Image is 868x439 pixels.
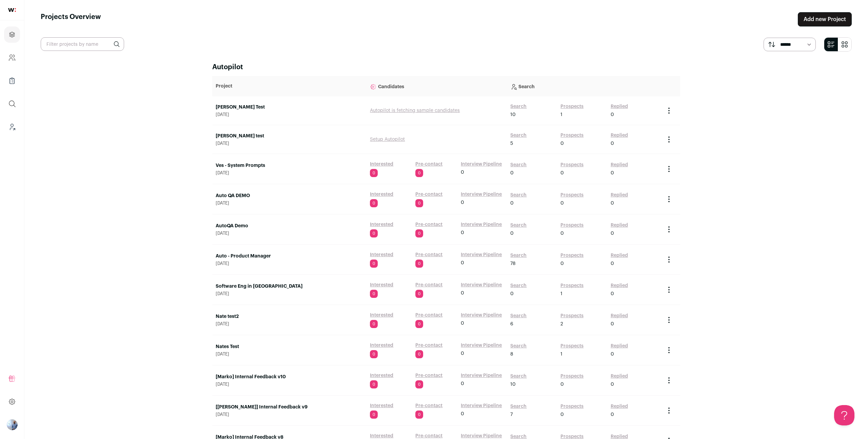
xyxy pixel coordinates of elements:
[665,165,673,173] button: Project Actions
[4,50,20,66] a: Company and ATS Settings
[216,374,363,380] a: [Marko] Internal Feedback v10
[370,380,378,388] span: 0
[461,342,502,349] a: Interview Pipeline
[461,161,502,168] a: Interview Pipeline
[611,252,628,259] a: Replied
[834,405,854,425] iframe: Toggle Customer Support
[665,225,673,233] button: Project Actions
[510,282,527,289] a: Search
[510,411,513,418] span: 7
[510,192,527,198] a: Search
[415,229,423,237] span: 0
[461,290,464,297] span: 0
[461,411,464,417] span: 0
[4,73,20,89] a: Company Lists
[370,350,378,358] span: 0
[370,290,378,298] span: 0
[560,373,584,380] a: Prospects
[370,411,378,419] span: 0
[611,230,614,237] span: 0
[415,282,442,288] a: Pre-contact
[611,411,614,418] span: 0
[560,111,563,118] span: 1
[560,252,584,259] a: Prospects
[510,290,514,297] span: 0
[510,111,516,118] span: 10
[665,316,673,324] button: Project Actions
[461,191,502,198] a: Interview Pipeline
[216,313,363,320] a: Nate test2
[415,372,442,379] a: Pre-contact
[611,351,614,358] span: 0
[415,221,442,228] a: Pre-contact
[510,321,513,327] span: 6
[611,282,628,289] a: Replied
[216,351,363,357] span: [DATE]
[611,161,628,168] a: Replied
[461,229,464,236] span: 0
[560,200,564,207] span: 0
[4,119,20,135] a: Leads (Backoffice)
[611,200,614,207] span: 0
[216,253,363,260] a: Auto - Product Manager
[611,343,628,349] a: Replied
[560,161,584,168] a: Prospects
[415,169,423,177] span: 0
[665,195,673,203] button: Project Actions
[216,283,363,290] a: Software Eng in [GEOGRAPHIC_DATA]
[216,382,363,387] span: [DATE]
[560,222,584,229] a: Prospects
[370,402,393,409] a: Interested
[216,141,363,146] span: [DATE]
[216,201,363,206] span: [DATE]
[370,79,504,93] p: Candidates
[560,343,584,349] a: Prospects
[415,290,423,298] span: 0
[510,140,513,147] span: 5
[216,321,363,327] span: [DATE]
[461,260,464,266] span: 0
[415,251,442,258] a: Pre-contact
[8,8,16,12] img: wellfound-shorthand-0d5821cbd27db2630d0214b213865d53afaa358527fdda9d0ea32b1df1b89c2c.svg
[611,103,628,110] a: Replied
[216,104,363,111] a: [PERSON_NAME] Test
[41,12,101,26] h1: Projects Overview
[510,103,527,110] a: Search
[560,321,563,327] span: 2
[510,403,527,410] a: Search
[216,223,363,229] a: AutoQA Demo
[461,350,464,357] span: 0
[212,62,680,72] h2: Autopilot
[560,192,584,198] a: Prospects
[611,132,628,139] a: Replied
[611,373,628,380] a: Replied
[611,140,614,147] span: 0
[415,350,423,358] span: 0
[560,411,564,418] span: 0
[216,404,363,411] a: [[PERSON_NAME]] Internal Feedback v9
[461,380,464,387] span: 0
[370,221,393,228] a: Interested
[216,162,363,169] a: Ves - System Prompts
[611,192,628,198] a: Replied
[560,403,584,410] a: Prospects
[665,376,673,384] button: Project Actions
[216,231,363,236] span: [DATE]
[510,260,515,267] span: 78
[216,133,363,139] a: [PERSON_NAME] test
[370,108,460,113] a: Autopilot is fetching sample candidates
[611,170,614,176] span: 0
[7,419,18,430] button: Open dropdown
[665,286,673,294] button: Project Actions
[216,112,363,117] span: [DATE]
[611,111,614,118] span: 0
[415,342,442,349] a: Pre-contact
[611,381,614,388] span: 0
[560,132,584,139] a: Prospects
[461,372,502,379] a: Interview Pipeline
[510,222,527,229] a: Search
[415,380,423,388] span: 0
[510,312,527,319] a: Search
[216,170,363,176] span: [DATE]
[611,312,628,319] a: Replied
